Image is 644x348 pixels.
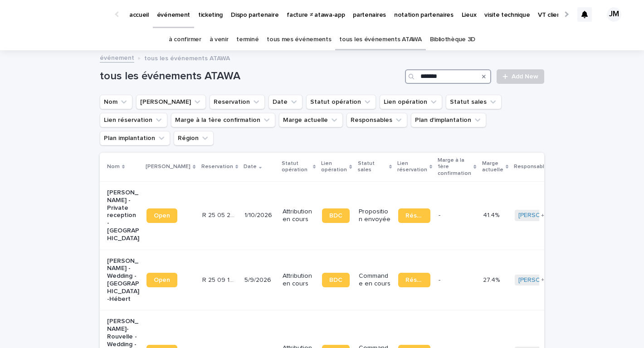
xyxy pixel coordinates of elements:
[100,113,167,127] button: Lien réservation
[154,277,170,283] span: Open
[279,113,343,127] button: Marge actuelle
[518,276,568,284] a: [PERSON_NAME]
[483,275,502,284] p: 27.4%
[541,213,546,218] span: + 1
[267,29,331,50] a: tous mes événements
[210,29,229,50] a: à venir
[244,212,275,219] p: 1/10/2026
[169,29,201,50] a: à confirmer
[329,277,342,283] span: BDC
[398,208,430,223] a: Réservation
[358,159,387,175] p: Statut sales
[283,272,315,288] p: Attribution en cours
[329,213,342,219] span: BDC
[154,213,170,219] span: Open
[107,162,120,172] p: Nom
[244,276,275,284] p: 5/9/2026
[518,212,568,219] a: [PERSON_NAME]
[107,189,139,242] p: [PERSON_NAME] - Private reception - [GEOGRAPHIC_DATA]
[541,277,546,283] span: + 1
[100,131,170,145] button: Plan implantation
[359,272,391,288] p: Commande en cours
[411,113,486,127] button: Plan d'implantation
[210,95,265,109] button: Reservation
[202,210,236,219] p: R 25 05 263
[18,5,106,24] img: Ls34BcGeRexTGTNfXpUC
[236,29,259,50] a: terminé
[202,275,236,284] p: R 25 09 147
[497,69,544,84] a: Add New
[405,213,423,219] span: Réservation
[439,210,442,219] p: -
[607,7,621,22] div: JM
[514,162,551,172] p: Responsables
[438,155,471,179] p: Marge à la 1ère confirmation
[171,113,275,127] button: Marge à la 1ère confirmation
[282,159,311,175] p: Statut opération
[144,53,230,63] p: tous les événements ATAWA
[405,69,491,84] input: Search
[446,95,502,109] button: Statut sales
[136,95,206,109] button: Lien Stacker
[439,275,442,284] p: -
[306,95,376,109] button: Statut opération
[244,162,257,172] p: Date
[483,210,501,219] p: 41.4%
[405,277,423,283] span: Réservation
[398,273,430,287] a: Réservation
[512,73,538,80] span: Add New
[321,159,347,175] p: Lien opération
[146,273,177,287] a: Open
[174,131,214,145] button: Région
[201,162,233,172] p: Reservation
[482,159,503,175] p: Marge actuelle
[283,208,315,223] p: Attribution en cours
[100,95,132,109] button: Nom
[359,208,391,223] p: Proposition envoyée
[107,257,139,303] p: [PERSON_NAME] - Wedding - [GEOGRAPHIC_DATA]-Hébert
[322,273,350,287] a: BDC
[146,162,190,172] p: [PERSON_NAME]
[430,29,475,50] a: Bibliothèque 3D
[268,95,302,109] button: Date
[346,113,407,127] button: Responsables
[322,208,350,223] a: BDC
[100,70,401,83] h1: tous les événements ATAWA
[380,95,442,109] button: Lien opération
[397,159,427,175] p: Lien réservation
[146,208,177,223] a: Open
[100,52,134,63] a: événement
[339,29,421,50] a: tous les événements ATAWA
